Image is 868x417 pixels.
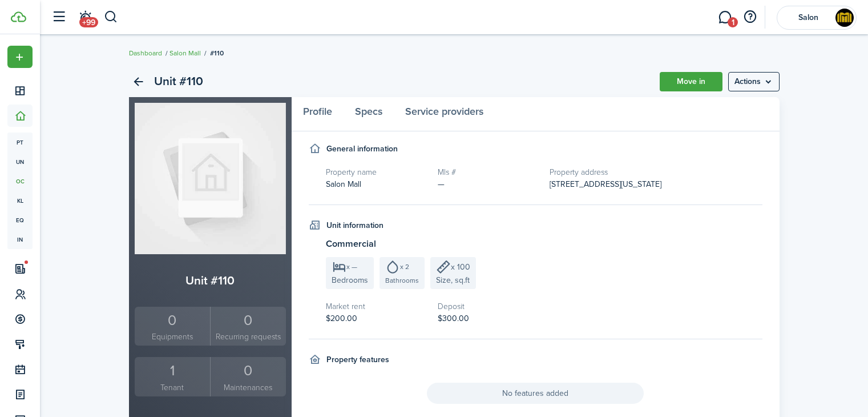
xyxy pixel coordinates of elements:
a: Salon Mall [169,48,201,58]
a: Notifications [74,3,96,32]
small: Maintenances [213,382,283,394]
small: Tenant [138,382,208,394]
a: Move in [660,72,722,91]
h5: Deposit [438,300,538,312]
button: Open sidebar [48,6,70,28]
a: 0Equipments [135,307,211,346]
a: 0Recurring requests [210,307,286,346]
span: +99 [79,17,98,27]
h4: General information [326,143,398,155]
button: Open menu [728,72,780,91]
span: #110 [210,48,224,58]
a: kl [7,191,33,210]
a: Service providers [394,97,495,131]
span: 1 [728,17,738,27]
button: Search [104,7,118,27]
menu-btn: Actions [728,72,780,91]
div: 0 [138,310,208,331]
a: 0Maintenances [210,357,286,396]
h3: Commercial [326,237,762,251]
a: pt [7,133,33,152]
a: oc [7,171,33,191]
h5: Market rent [326,300,426,312]
div: 0 [213,360,283,382]
h5: Property address [550,166,762,178]
span: x 2 [400,263,409,270]
a: Dashboard [129,48,162,58]
h2: Unit #110 [135,271,286,290]
h4: Property features [326,354,389,366]
span: x 100 [451,261,470,273]
h4: Unit information [326,219,383,231]
span: [STREET_ADDRESS][US_STATE] [550,178,661,190]
span: $300.00 [438,312,469,324]
a: Specs [344,97,394,131]
img: Unit avatar [135,103,286,254]
a: Back [129,72,148,91]
div: 1 [138,360,208,382]
div: 0 [213,310,283,331]
span: — [438,178,445,190]
span: Size, sq.ft [436,274,470,286]
a: in [7,230,33,249]
h5: Mls # [438,166,538,178]
button: Open resource center [740,7,760,27]
span: Salon Mall [326,178,361,190]
img: TenantCloud [11,11,26,22]
a: eq [7,210,33,230]
h2: Unit #110 [154,72,203,91]
span: Salon [785,14,831,22]
span: Bathrooms [385,275,419,286]
span: x — [346,263,357,270]
button: Open menu [7,46,33,68]
a: Profile [292,97,344,131]
a: Messaging [714,3,736,32]
img: Salon [835,9,854,27]
span: Bedrooms [332,274,368,286]
span: No features added [427,383,644,404]
h5: Property name [326,166,426,178]
a: un [7,152,33,171]
small: Recurring requests [213,331,283,343]
a: 1Tenant [135,357,211,396]
span: $200.00 [326,312,357,324]
small: Equipments [138,331,208,343]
